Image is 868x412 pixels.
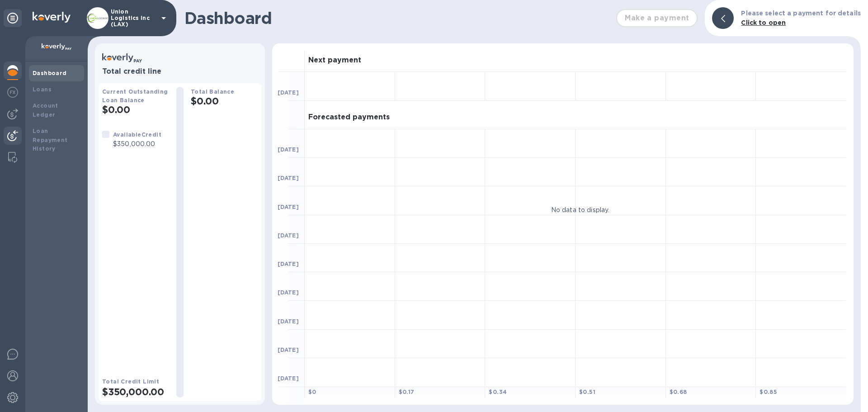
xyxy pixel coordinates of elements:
[102,386,169,398] h2: $350,000.00
[551,205,610,214] p: No data to display.
[278,146,299,153] b: [DATE]
[308,388,316,395] b: $ 0
[7,87,18,98] img: Foreign exchange
[759,388,777,395] b: $ 0.85
[278,175,299,181] b: [DATE]
[33,86,52,93] b: Loans
[741,9,861,17] b: Please select a payment for details
[111,9,156,28] p: Union Logistics Inc (LAX)
[278,346,299,353] b: [DATE]
[278,260,299,267] b: [DATE]
[278,89,299,96] b: [DATE]
[184,9,612,28] h1: Dashboard
[33,128,68,152] b: Loan Repayment History
[33,12,71,23] img: Logo
[278,318,299,325] b: [DATE]
[113,139,161,149] p: $350,000.00
[489,388,507,395] b: $ 0.34
[399,388,415,395] b: $ 0.17
[278,289,299,296] b: [DATE]
[278,204,299,210] b: [DATE]
[33,70,67,76] b: Dashboard
[102,378,159,385] b: Total Credit Limit
[102,67,258,76] h3: Total credit line
[191,88,234,95] b: Total Balance
[102,104,169,115] h2: $0.00
[278,375,299,382] b: [DATE]
[278,232,299,239] b: [DATE]
[33,102,58,118] b: Account Ledger
[670,388,687,395] b: $ 0.68
[741,19,786,26] b: Click to open
[579,388,595,395] b: $ 0.51
[102,88,168,104] b: Current Outstanding Loan Balance
[4,9,22,27] div: Unpin categories
[191,95,258,107] h2: $0.00
[113,131,161,138] b: Available Credit
[308,56,361,65] h3: Next payment
[308,113,390,122] h3: Forecasted payments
